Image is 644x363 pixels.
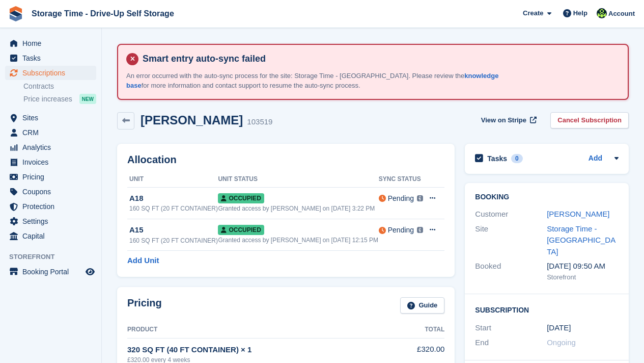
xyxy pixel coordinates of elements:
[5,125,96,140] a: menu
[9,252,101,262] span: Storefront
[5,155,96,169] a: menu
[22,185,83,199] span: Coupons
[22,170,83,184] span: Pricing
[129,224,218,236] div: A15
[511,154,523,163] div: 0
[547,261,619,272] div: [DATE] 09:50 AM
[22,111,83,125] span: Sites
[218,193,264,203] span: Occupied
[5,229,96,243] a: menu
[475,261,547,282] div: Booked
[23,82,96,91] a: Contracts
[27,5,178,22] a: Storage Time - Drive-Up Self Storage
[218,171,378,188] th: Unit Status
[129,236,218,245] div: 160 SQ FT (20 FT CONTAINER)
[396,322,444,338] th: Total
[22,199,83,214] span: Protection
[218,236,378,245] div: Granted access by [PERSON_NAME] on [DATE] 12:15 PM
[218,204,378,213] div: Granted access by [PERSON_NAME] on [DATE] 3:22 PM
[475,322,547,334] div: Start
[475,193,619,201] h2: Booking
[127,344,396,356] div: 320 SQ FT (40 FT CONTAINER) × 1
[22,265,83,279] span: Booking Portal
[5,140,96,154] a: menu
[5,51,96,65] a: menu
[79,94,96,104] div: NEW
[589,153,602,165] a: Add
[5,170,96,184] a: menu
[218,225,264,235] span: Occupied
[5,214,96,228] a: menu
[22,36,83,50] span: Home
[573,8,587,18] span: Help
[23,94,72,104] span: Price increases
[5,185,96,199] a: menu
[475,337,547,349] div: End
[475,223,547,258] div: Site
[608,9,635,19] span: Account
[22,51,83,65] span: Tasks
[388,225,414,236] div: Pending
[547,338,576,347] span: Ongoing
[547,210,609,218] a: [PERSON_NAME]
[487,154,507,163] h2: Tasks
[127,255,159,267] a: Add Unit
[22,214,83,228] span: Settings
[138,53,620,65] h4: Smart entry auto-sync failed
[388,193,414,204] div: Pending
[84,266,96,278] a: Preview store
[5,111,96,125] a: menu
[22,66,83,80] span: Subscriptions
[523,8,543,18] span: Create
[129,204,218,213] div: 160 SQ FT (20 FT CONTAINER)
[475,304,619,315] h2: Subscription
[22,140,83,154] span: Analytics
[417,195,423,201] img: icon-info-grey-7440780725fd019a000dd9b08b2336e03edf1995a4989e88bcd33f0948082b44.svg
[126,71,508,91] p: An error occurred with the auto-sync process for the site: Storage Time - [GEOGRAPHIC_DATA]. Plea...
[5,66,96,80] a: menu
[127,154,444,166] h2: Allocation
[22,229,83,243] span: Capital
[547,272,619,282] div: Storefront
[481,115,526,125] span: View on Stripe
[8,6,23,21] img: stora-icon-8386f47178a22dfd0bd8f6a31ec36ba5ce8667c1dd55bd0f319d3a0aa187defe.svg
[379,171,424,188] th: Sync Status
[400,297,445,314] a: Guide
[247,116,272,128] div: 103519
[477,112,539,129] a: View on Stripe
[127,297,162,314] h2: Pricing
[22,125,83,140] span: CRM
[475,209,547,220] div: Customer
[547,224,615,256] a: Storage Time - [GEOGRAPHIC_DATA]
[547,322,571,334] time: 2025-08-26 00:00:00 UTC
[127,171,218,188] th: Unit
[550,112,629,129] a: Cancel Subscription
[417,227,423,233] img: icon-info-grey-7440780725fd019a000dd9b08b2336e03edf1995a4989e88bcd33f0948082b44.svg
[127,322,396,338] th: Product
[23,93,96,105] a: Price increases NEW
[5,265,96,279] a: menu
[22,155,83,169] span: Invoices
[141,113,243,127] h2: [PERSON_NAME]
[129,193,218,204] div: A18
[5,199,96,214] a: menu
[5,36,96,50] a: menu
[597,8,607,18] img: Laaibah Sarwar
